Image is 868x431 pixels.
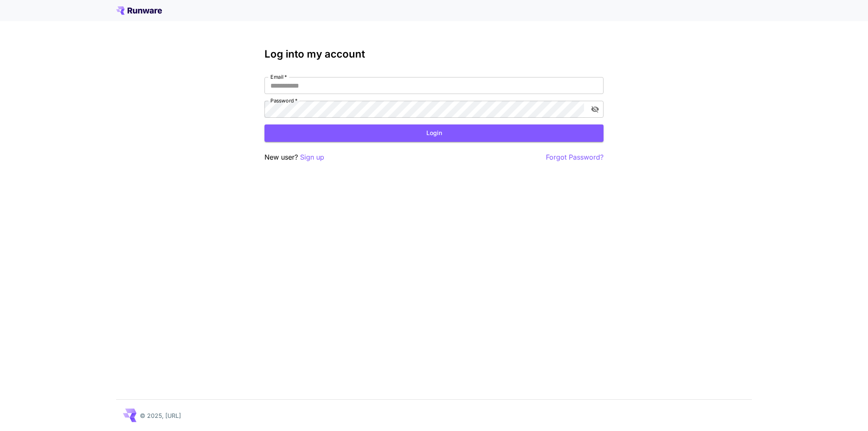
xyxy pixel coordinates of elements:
label: Email [270,73,287,80]
label: Password [270,97,298,104]
button: Forgot Password? [546,152,604,163]
button: Login [264,124,604,142]
p: New user? [264,152,324,163]
button: Sign up [300,152,324,163]
h3: Log into my account [264,48,604,60]
p: © 2025, [URL] [140,411,181,420]
button: toggle password visibility [587,102,603,117]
